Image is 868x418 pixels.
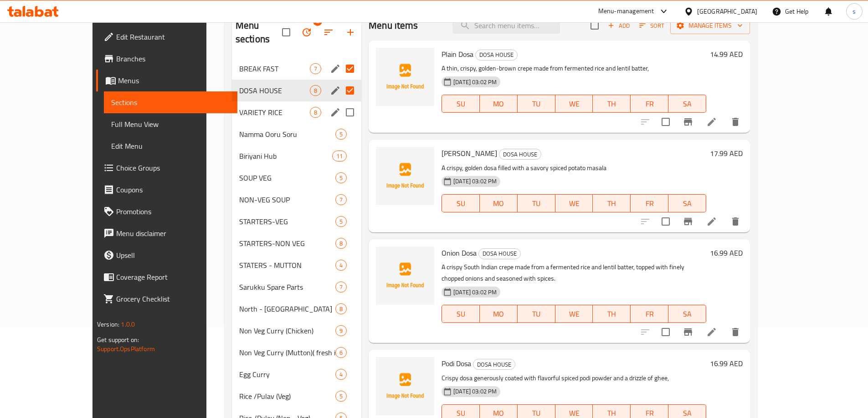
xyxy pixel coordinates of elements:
[239,63,310,74] div: BREAK FAST
[376,48,434,106] img: Plain Dosa
[473,359,515,370] span: DOSA HOUSE
[333,152,346,161] span: 11
[559,307,590,321] span: WE
[335,260,347,271] div: items
[335,347,347,358] div: items
[450,288,500,297] span: [DATE] 03:02 PM
[559,197,590,210] span: WE
[478,248,521,259] div: DOSA HOUSE
[335,391,347,402] div: items
[555,305,593,323] button: WE
[724,111,746,133] button: delete
[329,84,342,97] button: edit
[96,48,237,70] a: Branches
[310,107,321,118] div: items
[97,318,119,330] span: Version:
[442,162,706,174] p: A crispy, golden dosa filled with a savory spiced potato masala
[677,321,699,343] button: Branch-specific-item
[96,244,237,266] a: Upsell
[232,276,361,298] div: Sarukku Spare Parts7
[336,327,346,335] span: 9
[634,97,665,111] span: FR
[111,119,230,130] span: Full Menu View
[310,63,321,74] div: items
[232,101,361,123] div: VARIETY RICE8edit
[96,70,237,91] a: Menus
[96,179,237,201] a: Coupons
[631,305,668,323] button: FR
[336,217,346,226] span: 5
[336,239,346,248] span: 8
[239,347,335,358] div: Non Veg Curry (Mutton)( fresh indian mutton)
[369,19,418,32] h2: Menu items
[232,211,361,232] div: STARTERS-VEG5
[442,63,706,74] p: A thin, crispy, golden-brown crepe made from fermented rice and lentil batter,
[853,6,856,16] span: s
[336,305,346,313] span: 8
[631,194,668,212] button: FR
[678,20,743,31] span: Manage items
[376,357,434,415] img: Podi Dosa
[232,145,361,167] div: Biriyani Hub11
[442,246,477,260] span: Onion Dosa
[336,370,346,379] span: 4
[634,307,665,321] span: FR
[116,184,230,195] span: Coupons
[96,157,237,179] a: Choice Groups
[446,307,476,321] span: SU
[479,248,520,259] span: DOSA HOUSE
[480,95,518,113] button: MO
[442,146,497,160] span: [PERSON_NAME]
[104,135,237,157] a: Edit Menu
[104,113,237,135] a: Full Menu View
[706,327,717,337] a: Edit menu item
[376,247,434,305] img: Onion Dosa
[710,357,743,370] h6: 16.99 AED
[633,19,670,33] span: Sort items
[596,97,627,111] span: TH
[116,53,230,64] span: Branches
[335,282,347,292] div: items
[335,172,347,183] div: items
[239,129,335,140] div: Namma Ooru Soru
[239,391,335,402] span: Rice /Pulav (Veg)
[656,212,675,231] span: Select to update
[442,95,480,113] button: SU
[232,363,361,385] div: Egg Curry4
[442,194,480,212] button: SU
[104,91,237,113] a: Sections
[239,369,335,380] span: Egg Curry
[239,303,335,314] span: North - [GEOGRAPHIC_DATA]
[480,194,518,212] button: MO
[96,288,237,310] a: Grocery Checklist
[232,58,361,80] div: BREAK FAST7edit
[518,95,555,113] button: TU
[450,78,500,86] span: [DATE] 03:02 PM
[118,75,230,86] span: Menus
[521,197,552,210] span: TU
[232,385,361,407] div: Rice /Pulav (Veg)5
[239,282,335,292] div: Sarukku Spare Parts
[111,97,230,108] span: Sections
[232,189,361,211] div: NON-VEG SOUP7
[232,80,361,101] div: DOSA HOUSE8edit
[593,305,631,323] button: TH
[706,116,717,127] a: Edit menu item
[232,320,361,342] div: Non Veg Curry (Chicken)9
[604,19,633,33] button: Add
[724,321,746,343] button: delete
[706,216,717,227] a: Edit menu item
[724,211,746,232] button: delete
[116,206,230,217] span: Promotions
[335,369,347,380] div: items
[452,18,560,34] input: search
[232,342,361,363] div: Non Veg Curry (Mutton)( fresh indian mutton)6
[336,348,346,357] span: 6
[483,97,514,111] span: MO
[480,305,518,323] button: MO
[710,147,743,160] h6: 17.99 AED
[442,373,706,384] p: Crispy dosa generously coated with flavorful spiced podi powder and a drizzle of ghee,
[442,357,471,370] span: Podi Dosa
[598,6,654,17] div: Menu-management
[585,16,604,35] span: Select section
